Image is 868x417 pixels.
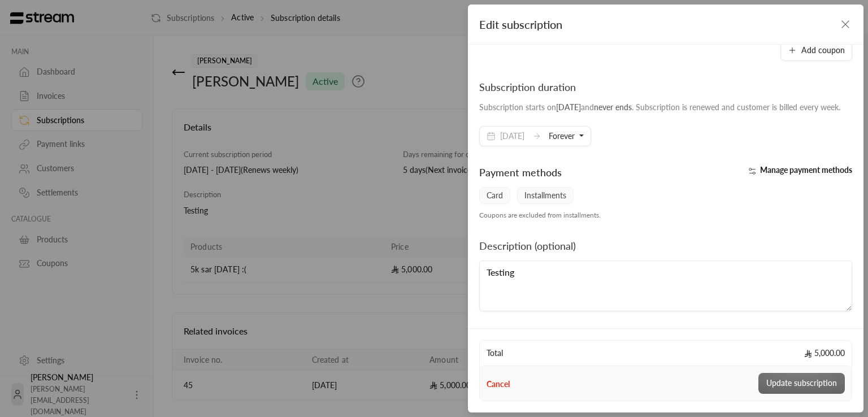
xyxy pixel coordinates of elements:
textarea: Testing [479,260,852,311]
span: Manage payment methods [760,165,852,175]
span: Forever [549,131,575,141]
span: 5,000.00 [804,347,845,359]
button: Add coupon [780,40,852,61]
span: Total [487,347,503,359]
div: Coupons are excluded from installments. [474,211,858,220]
div: Subscription starts on and . Subscription is renewed and customer is billed every week. [479,102,840,113]
div: Subscription duration [479,79,840,95]
span: Payment methods [479,166,562,179]
span: Installments [517,187,574,204]
div: Description (optional) [479,238,576,254]
span: Card [479,187,510,204]
span: [DATE] [556,102,581,112]
span: Edit subscription [479,18,562,31]
span: never ends [594,102,632,112]
button: Cancel [487,379,510,390]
